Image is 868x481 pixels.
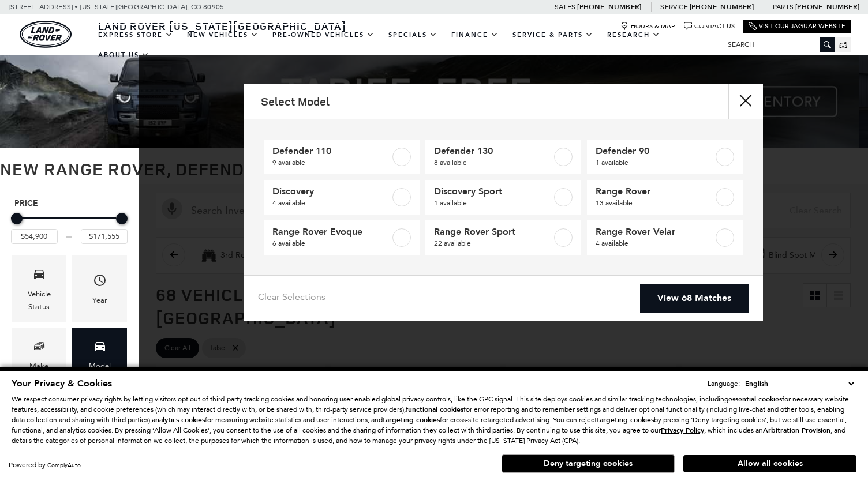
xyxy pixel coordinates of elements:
a: Discovery Sport1 available [425,180,581,215]
a: Range Rover Evoque6 available [264,220,420,255]
span: Your Privacy & Cookies [12,377,112,390]
a: Finance [444,25,506,45]
a: Range Rover Velar4 available [587,220,743,255]
span: Parts [773,3,794,11]
input: Minimum [11,229,58,244]
a: Research [600,25,667,45]
a: [STREET_ADDRESS] • [US_STATE][GEOGRAPHIC_DATA], CO 80905 [9,3,224,11]
strong: functional cookies [406,405,463,414]
a: Service & Parts [506,25,600,45]
a: [PHONE_NUMBER] [690,2,754,12]
span: 4 available [272,197,390,209]
input: Maximum [81,229,128,244]
a: EXPRESS STORE [91,25,180,45]
h5: Price [14,198,124,209]
div: YearYear [72,255,127,322]
span: 9 available [272,157,390,168]
span: Defender 110 [272,145,390,157]
span: Service [660,3,687,11]
input: Search [719,37,835,51]
button: close [728,84,763,119]
span: 8 available [434,157,552,168]
div: VehicleVehicle Status [12,255,66,322]
strong: essential cookies [728,394,782,404]
div: Minimum Price [11,213,23,224]
strong: targeting cookies [383,415,440,424]
span: Range Rover Evoque [272,226,390,238]
a: Defender 1109 available [264,140,420,174]
span: 4 available [596,238,713,249]
div: Language: [708,380,740,387]
button: Deny targeting cookies [502,454,675,473]
a: About Us [91,45,156,65]
span: Year [93,270,107,294]
div: Maximum Price [116,213,128,224]
div: Powered by [9,461,81,469]
span: Defender 130 [434,145,552,157]
a: Range Rover13 available [587,180,743,215]
a: Visit Our Jaguar Website [749,22,845,31]
a: Land Rover [US_STATE][GEOGRAPHIC_DATA] [91,19,353,33]
a: Hours & Map [620,22,675,31]
strong: Arbitration Provision [763,426,830,435]
a: Pre-Owned Vehicles [265,25,381,45]
div: Make [29,360,48,373]
span: Defender 90 [596,145,713,157]
a: [PHONE_NUMBER] [577,2,641,12]
span: Discovery Sport [434,186,552,197]
strong: analytics cookies [152,415,205,424]
span: Range Rover Sport [434,226,552,238]
u: Privacy Policy [661,426,704,435]
a: Contact Us [684,22,735,31]
span: Discovery [272,186,390,197]
a: land-rover [20,21,72,48]
select: Language Select [742,378,856,389]
strong: targeting cookies [597,415,654,424]
img: Land Rover [20,21,72,48]
a: New Vehicles [180,25,265,45]
span: Range Rover [596,186,713,197]
h2: Select Model [261,95,330,108]
span: 1 available [434,197,552,209]
a: View 68 Matches [640,284,749,313]
a: Discovery4 available [264,180,420,215]
nav: Main Navigation [91,25,719,65]
a: Clear Selections [258,291,325,305]
div: ModelModel [72,328,127,381]
div: Year [92,294,107,307]
div: MakeMake [12,328,66,381]
a: Specials [381,25,444,45]
span: Range Rover Velar [596,226,713,238]
div: Price [11,209,128,244]
div: Vehicle Status [20,288,58,313]
span: Land Rover [US_STATE][GEOGRAPHIC_DATA] [98,19,346,33]
div: Model [89,360,111,373]
a: Defender 1308 available [425,140,581,174]
a: Privacy Policy [661,426,704,434]
span: 22 available [434,238,552,249]
a: Range Rover Sport22 available [425,220,581,255]
a: ComplyAuto [47,461,81,469]
span: 1 available [596,157,713,168]
span: Model [93,336,107,360]
span: 13 available [596,197,713,209]
button: Allow all cookies [683,455,856,472]
a: [PHONE_NUMBER] [795,2,859,12]
span: Vehicle [32,264,46,288]
a: Defender 901 available [587,140,743,174]
span: Sales [555,3,575,11]
span: Make [32,336,46,360]
span: 6 available [272,238,390,249]
p: We respect consumer privacy rights by letting visitors opt out of third-party tracking cookies an... [12,394,856,446]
